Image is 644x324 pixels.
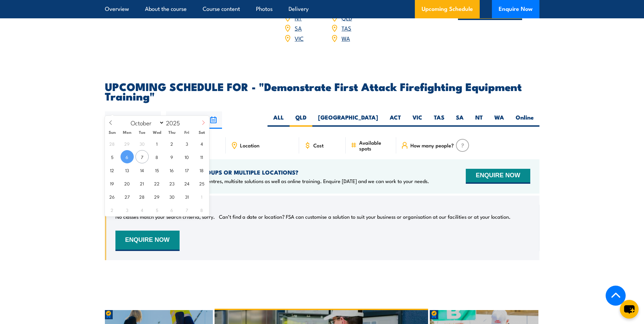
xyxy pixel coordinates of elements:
[312,113,384,127] label: [GEOGRAPHIC_DATA]
[466,169,530,184] button: ENQUIRE NOW
[180,190,194,203] span: October 31, 2025
[105,130,120,134] span: Sun
[179,130,194,134] span: Fri
[105,82,539,101] h2: UPCOMING SCHEDULE FOR - "Demonstrate First Attack Firefighting Equipment Training"
[150,203,164,216] span: November 5, 2025
[127,118,164,127] select: Month
[219,213,511,220] p: Can’t find a date or location? FSA can customise a solution to suit your business or organisation...
[295,24,302,32] a: SA
[195,190,208,203] span: November 1, 2025
[135,203,149,216] span: November 4, 2025
[342,24,351,32] a: TAS
[106,190,119,203] span: October 26, 2025
[164,119,187,127] input: Year
[410,142,454,148] span: How many people?
[106,163,119,177] span: October 12, 2025
[164,130,179,134] span: Thu
[194,130,209,134] span: Sat
[150,190,164,203] span: October 29, 2025
[240,142,259,148] span: Location
[106,177,119,190] span: October 19, 2025
[115,178,429,184] p: We offer onsite training, training at our centres, multisite solutions as well as online training...
[180,137,194,150] span: October 3, 2025
[195,150,208,163] span: October 11, 2025
[121,177,134,190] span: October 20, 2025
[268,113,290,127] label: ALL
[384,113,407,127] label: ACT
[119,130,134,134] span: Mon
[135,150,149,163] span: October 7, 2025
[135,163,149,177] span: October 14, 2025
[135,190,149,203] span: October 28, 2025
[149,130,164,134] span: Wed
[135,137,149,150] span: September 30, 2025
[134,130,149,134] span: Tue
[121,150,134,163] span: October 6, 2025
[195,137,208,150] span: October 4, 2025
[195,203,208,216] span: November 8, 2025
[121,163,134,177] span: October 13, 2025
[450,113,470,127] label: SA
[106,150,119,163] span: October 5, 2025
[115,168,429,176] h4: NEED TRAINING FOR LARGER GROUPS OR MULTIPLE LOCATIONS?
[106,203,119,216] span: November 2, 2025
[165,137,179,150] span: October 2, 2025
[489,113,510,127] label: WA
[150,177,164,190] span: October 22, 2025
[342,34,350,42] a: WA
[121,190,134,203] span: October 27, 2025
[150,150,164,163] span: October 8, 2025
[180,203,194,216] span: November 7, 2025
[295,14,302,22] a: NT
[165,177,179,190] span: October 23, 2025
[342,14,352,22] a: QLD
[165,150,179,163] span: October 9, 2025
[290,113,312,127] label: QLD
[135,177,149,190] span: October 21, 2025
[150,163,164,177] span: October 15, 2025
[180,163,194,177] span: October 17, 2025
[313,142,324,148] span: Cost
[359,140,391,151] span: Available spots
[180,177,194,190] span: October 24, 2025
[165,190,179,203] span: October 30, 2025
[105,111,161,129] input: From date
[180,150,194,163] span: October 10, 2025
[510,113,539,127] label: Online
[150,137,164,150] span: October 1, 2025
[165,163,179,177] span: October 16, 2025
[115,231,180,251] button: ENQUIRE NOW
[470,113,489,127] label: NT
[195,177,208,190] span: October 25, 2025
[620,300,639,319] button: chat-button
[165,203,179,216] span: November 6, 2025
[121,137,134,150] span: September 29, 2025
[166,111,222,129] input: To date
[428,113,450,127] label: TAS
[295,34,303,42] a: VIC
[115,213,215,220] p: No classes match your search criteria, sorry.
[195,163,208,177] span: October 18, 2025
[106,137,119,150] span: September 28, 2025
[121,203,134,216] span: November 3, 2025
[407,113,428,127] label: VIC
